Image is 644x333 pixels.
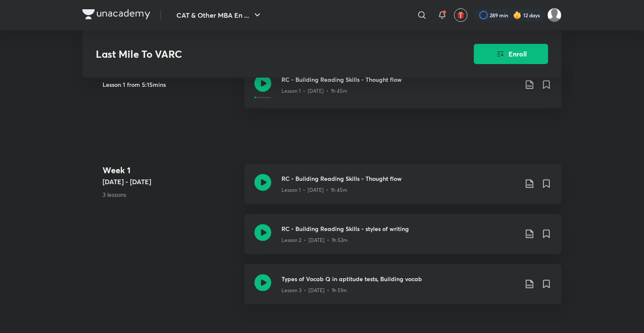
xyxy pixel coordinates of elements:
img: Company Logo [82,9,150,19]
h5: Lesson 1 from 5:15mins [103,80,238,89]
h4: Week 1 [103,164,238,177]
a: Types of Vocab Q in aptitude tests, Building vocabLesson 3 • [DATE] • 1h 51m [244,264,562,314]
p: Lesson 1 • [DATE] • 1h 45m [281,186,347,194]
p: Lesson 3 • [DATE] • 1h 51m [281,287,347,294]
button: Enroll [474,44,548,64]
h5: [DATE] - [DATE] [103,177,238,187]
a: Company Logo [82,9,150,21]
img: Aparna Dubey [547,8,562,22]
a: RC - Building Reading Skills - Thought flowLesson 1 • [DATE] • 1h 45m [244,65,562,118]
p: Lesson 2 • [DATE] • 1h 52m [281,236,348,244]
h3: Types of Vocab Q in aptitude tests, Building vocab [281,274,518,283]
a: RC - Building Reading Skills - styles of writingLesson 2 • [DATE] • 1h 52m [244,214,562,264]
button: avatar [454,8,468,22]
h3: RC - Building Reading Skills - Thought flow [281,174,518,183]
h3: RC - Building Reading Skills - styles of writing [281,224,518,233]
p: 3 lessons [103,190,238,199]
p: Lesson 1 • [DATE] • 1h 45m [281,87,347,95]
a: RC - Building Reading Skills - Thought flowLesson 1 • [DATE] • 1h 45m [244,164,562,214]
h3: Last Mile To VARC [96,48,426,60]
img: avatar [457,11,465,19]
h3: RC - Building Reading Skills - Thought flow [281,75,518,84]
img: streak [513,11,522,19]
button: CAT & Other MBA En ... [171,7,268,24]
